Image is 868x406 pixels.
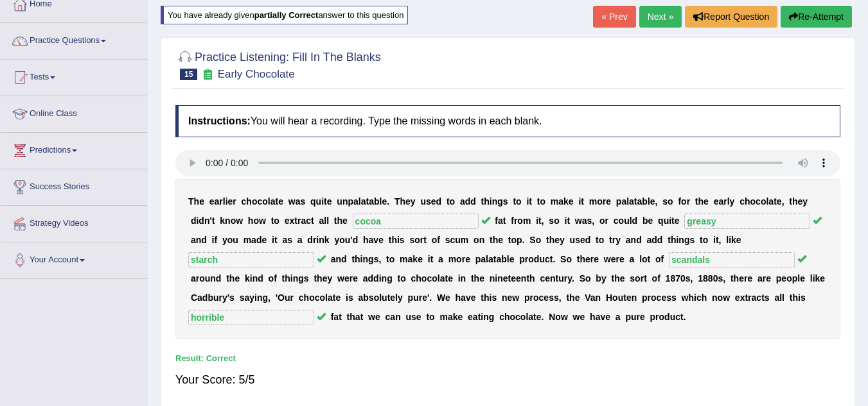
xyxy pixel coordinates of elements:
[334,235,339,245] b: y
[605,216,608,226] b: r
[1,206,147,238] a: Strategy Videos
[731,235,736,245] b: k
[218,68,295,80] small: Early Chocolate
[549,216,554,226] b: s
[714,196,719,207] b: e
[678,235,684,245] b: n
[324,196,327,207] b: t
[567,216,570,226] b: t
[313,235,316,245] b: r
[687,196,690,207] b: r
[361,196,366,207] b: a
[587,216,592,226] b: s
[180,69,197,80] span: 15
[537,196,540,207] b: t
[546,235,549,245] b: t
[1,96,147,128] a: Online Class
[350,235,352,245] b: '
[599,216,605,226] b: o
[369,196,374,207] b: a
[199,216,204,226] b: d
[678,196,681,207] b: f
[321,196,324,207] b: i
[246,196,252,207] b: h
[642,216,648,226] b: b
[204,216,210,226] b: n
[389,254,395,264] b: o
[634,196,637,207] b: t
[261,235,267,245] b: e
[363,254,369,264] b: n
[289,216,294,226] b: x
[436,196,442,207] b: d
[461,235,468,245] b: m
[409,235,414,245] b: s
[287,235,292,245] b: s
[484,196,490,207] b: h
[756,196,761,207] b: c
[639,6,682,28] a: Next »
[306,216,311,226] b: c
[326,216,329,226] b: l
[675,216,680,226] b: e
[723,196,727,207] b: r
[789,196,792,207] b: t
[777,196,782,207] b: e
[256,235,262,245] b: d
[196,216,199,226] b: i
[668,235,671,245] b: t
[225,216,231,226] b: n
[802,196,808,207] b: y
[542,216,544,226] b: ,
[511,216,514,226] b: f
[626,196,629,207] b: l
[582,216,587,226] b: a
[341,254,347,264] b: d
[324,235,330,245] b: k
[209,196,215,207] b: e
[191,235,196,245] b: a
[700,235,703,245] b: t
[337,196,342,207] b: u
[360,254,363,264] b: i
[445,235,450,245] b: s
[222,235,227,245] b: y
[334,216,337,226] b: t
[228,196,233,207] b: e
[285,216,290,226] b: e
[585,235,591,245] b: d
[1,169,147,201] a: Success Stories
[1,133,147,165] a: Predictions
[465,196,471,207] b: d
[719,235,722,245] b: ,
[342,216,348,226] b: e
[1,60,147,92] a: Tests
[508,235,511,245] b: t
[432,235,438,245] b: o
[685,6,777,28] button: Report Question
[745,196,750,207] b: h
[554,216,560,226] b: o
[257,196,262,207] b: c
[188,252,314,267] input: blank
[373,235,378,245] b: v
[782,196,784,207] b: ,
[353,196,359,207] b: a
[529,196,532,207] b: t
[268,196,270,207] b: l
[671,216,675,226] b: t
[408,254,413,264] b: a
[319,216,324,226] b: a
[233,235,238,245] b: u
[288,196,296,207] b: w
[188,115,251,126] b: Instructions:
[282,235,287,245] b: a
[650,196,655,207] b: e
[348,196,353,207] b: p
[374,196,380,207] b: b
[252,196,258,207] b: o
[223,196,226,207] b: l
[253,216,259,226] b: o
[199,196,204,207] b: e
[596,235,599,245] b: t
